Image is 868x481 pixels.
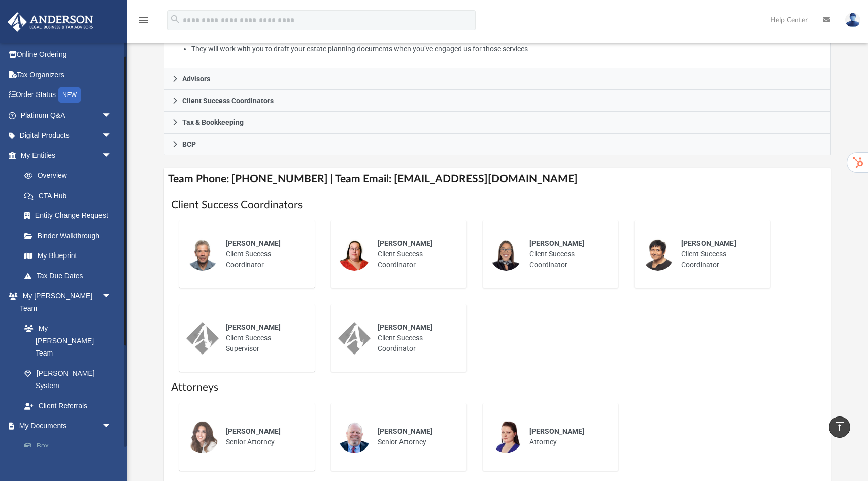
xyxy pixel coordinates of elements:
a: BCP [164,134,831,155]
h1: Client Success Coordinators [171,198,824,212]
img: thumbnail [186,322,219,355]
img: Anderson Advisors Platinum Portal [5,12,96,32]
span: [PERSON_NAME] [378,427,432,435]
div: Attorney [522,419,611,455]
a: [PERSON_NAME] System [14,363,122,396]
a: My Documentsarrow_drop_down [7,416,127,436]
span: Tax & Bookkeeping [182,119,244,126]
a: My Entitiesarrow_drop_down [7,145,127,166]
img: thumbnail [642,238,674,271]
span: Client Success Coordinators [182,97,274,104]
a: Online Ordering [7,45,127,65]
span: [PERSON_NAME] [529,427,584,435]
span: arrow_drop_down [102,125,122,146]
a: vertical_align_top [829,416,850,438]
span: [PERSON_NAME] [378,323,432,331]
a: My [PERSON_NAME] Teamarrow_drop_down [7,286,122,318]
h4: Team Phone: [PHONE_NUMBER] | Team Email: [EMAIL_ADDRESS][DOMAIN_NAME] [164,168,831,190]
img: thumbnail [490,421,522,453]
div: Client Success Coordinator [371,315,459,361]
span: [PERSON_NAME] [378,239,432,247]
span: arrow_drop_down [102,145,122,166]
a: Order StatusNEW [7,85,127,106]
a: CTA Hub [14,185,127,206]
a: Platinum Q&Aarrow_drop_down [7,105,127,125]
div: Client Success Coordinator [674,231,763,277]
span: arrow_drop_down [102,286,122,307]
img: thumbnail [490,238,522,271]
img: thumbnail [338,421,371,453]
i: vertical_align_top [833,421,846,433]
a: Overview [14,166,127,186]
span: [PERSON_NAME] [226,239,281,247]
div: NEW [58,87,81,103]
a: Advisors [164,68,831,90]
a: Client Success Coordinators [164,90,831,112]
li: They will work with you to draft your estate planning documents when you’ve engaged us for those ... [191,43,823,55]
img: thumbnail [186,238,219,271]
img: User Pic [845,13,860,27]
span: [PERSON_NAME] [226,323,281,331]
div: Client Success Coordinator [219,231,308,277]
a: Tax & Bookkeeping [164,112,831,134]
div: Client Success Coordinator [371,231,459,277]
a: menu [137,19,149,26]
a: Digital Productsarrow_drop_down [7,125,127,146]
div: Senior Attorney [371,419,459,455]
span: arrow_drop_down [102,105,122,126]
div: Senior Attorney [219,419,308,455]
span: BCP [182,141,196,148]
a: Box [14,436,127,456]
div: Client Success Supervisor [219,315,308,361]
a: My [PERSON_NAME] Team [14,318,117,364]
a: Binder Walkthrough [14,226,127,246]
span: [PERSON_NAME] [681,239,736,247]
i: search [170,14,181,25]
img: thumbnail [186,421,219,453]
i: menu [137,14,149,26]
a: My Blueprint [14,246,122,266]
span: [PERSON_NAME] [226,427,281,435]
div: Client Success Coordinator [522,231,611,277]
span: arrow_drop_down [102,416,122,437]
img: thumbnail [338,238,371,271]
a: Client Referrals [14,396,122,416]
span: [PERSON_NAME] [529,239,584,247]
h1: Attorneys [171,380,824,395]
span: Advisors [182,75,210,82]
a: Tax Organizers [7,65,127,85]
a: Entity Change Request [14,206,127,226]
img: thumbnail [338,322,371,355]
a: Tax Due Dates [14,266,127,286]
